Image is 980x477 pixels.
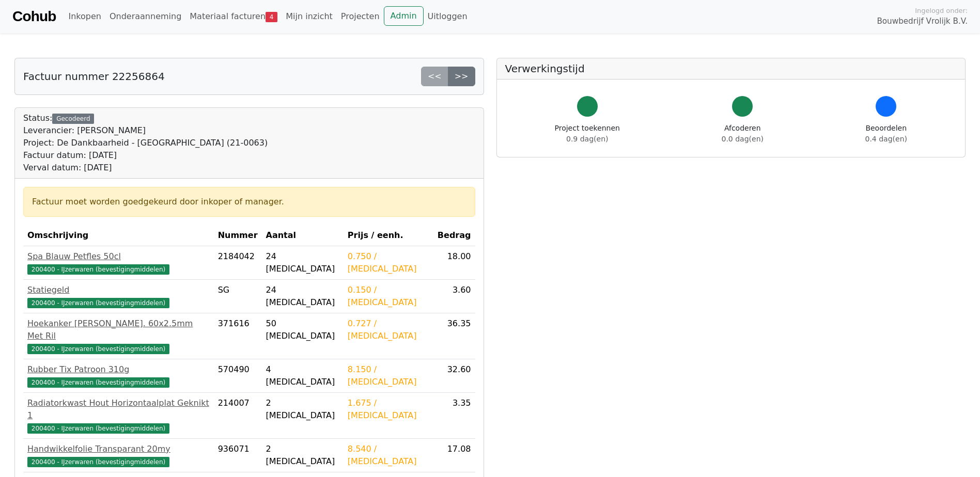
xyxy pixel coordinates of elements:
th: Prijs / eenh. [344,225,433,246]
span: 200400 - IJzerwaren (bevestigingmiddelen) [27,344,169,354]
a: Statiegeld200400 - IJzerwaren (bevestigingmiddelen) [27,284,210,309]
td: 371616 [214,313,262,359]
a: Rubber Tix Patroon 310g200400 - IJzerwaren (bevestigingmiddelen) [27,363,210,388]
div: 8.540 / [MEDICAL_DATA] [348,443,429,468]
td: 570490 [214,359,262,393]
td: 17.08 [433,439,475,472]
div: Project: De Dankbaarheid - [GEOGRAPHIC_DATA] (21-0063) [23,137,268,149]
td: 18.00 [433,246,475,280]
span: 4 [266,12,277,22]
div: 0.750 / [MEDICAL_DATA] [348,250,429,275]
div: 0.150 / [MEDICAL_DATA] [348,284,429,309]
td: 3.35 [433,393,475,439]
td: 36.35 [433,313,475,359]
th: Aantal [262,225,344,246]
span: 200400 - IJzerwaren (bevestigingmiddelen) [27,423,169,434]
a: Mijn inzicht [282,6,337,27]
div: 0.727 / [MEDICAL_DATA] [348,317,429,342]
th: Bedrag [433,225,475,246]
div: Radiatorkwast Hout Horizontaalplat Geknikt 1 [27,397,210,422]
div: Afcoderen [722,123,764,145]
h5: Verwerkingstijd [505,62,957,75]
span: 200400 - IJzerwaren (bevestigingmiddelen) [27,457,169,467]
span: 0.0 dag(en) [722,135,764,143]
td: 2184042 [214,246,262,280]
div: Handwikkelfolie Transparant 20my [27,443,210,455]
div: 50 [MEDICAL_DATA] [266,317,339,342]
span: 0.4 dag(en) [865,135,907,143]
a: Onderaanneming [105,6,185,27]
div: 2 [MEDICAL_DATA] [266,443,339,468]
div: Gecodeerd [52,114,94,124]
a: Hoekanker [PERSON_NAME]. 60x2.5mm Met Ril200400 - IJzerwaren (bevestigingmiddelen) [27,317,210,355]
th: Omschrijving [23,225,214,246]
a: Projecten [337,6,384,27]
div: 24 [MEDICAL_DATA] [266,284,339,309]
div: 24 [MEDICAL_DATA] [266,250,339,275]
td: 936071 [214,439,262,472]
a: >> [448,67,475,86]
a: Admin [384,6,424,26]
span: 200400 - IJzerwaren (bevestigingmiddelen) [27,377,169,388]
a: Materiaal facturen4 [185,6,282,27]
a: Inkopen [64,6,105,27]
th: Nummer [214,225,262,246]
a: Uitloggen [424,6,472,27]
div: 4 [MEDICAL_DATA] [266,363,339,388]
div: 2 [MEDICAL_DATA] [266,397,339,422]
div: Statiegeld [27,284,210,296]
td: 32.60 [433,359,475,393]
div: Project toekennen [555,123,620,145]
td: 3.60 [433,280,475,313]
div: Rubber Tix Patroon 310g [27,363,210,376]
div: Hoekanker [PERSON_NAME]. 60x2.5mm Met Ril [27,317,210,342]
a: Cohub [12,4,56,29]
div: Spa Blauw Petfles 50cl [27,250,210,263]
div: Beoordelen [865,123,907,145]
div: Status: [23,112,268,174]
span: 200400 - IJzerwaren (bevestigingmiddelen) [27,264,169,275]
span: 200400 - IJzerwaren (bevestigingmiddelen) [27,298,169,308]
div: 8.150 / [MEDICAL_DATA] [348,363,429,388]
div: Verval datum: [DATE] [23,162,268,174]
div: Leverancier: [PERSON_NAME] [23,124,268,137]
a: Spa Blauw Petfles 50cl200400 - IJzerwaren (bevestigingmiddelen) [27,250,210,275]
div: Factuur datum: [DATE] [23,149,268,162]
a: Radiatorkwast Hout Horizontaalplat Geknikt 1200400 - IJzerwaren (bevestigingmiddelen) [27,397,210,434]
div: 1.675 / [MEDICAL_DATA] [348,397,429,422]
span: Ingelogd onder: [915,6,968,15]
td: SG [214,280,262,313]
a: Handwikkelfolie Transparant 20my200400 - IJzerwaren (bevestigingmiddelen) [27,443,210,468]
span: 0.9 dag(en) [566,135,608,143]
div: Factuur moet worden goedgekeurd door inkoper of manager. [32,196,466,208]
h5: Factuur nummer 22256864 [23,70,165,83]
span: Bouwbedrijf Vrolijk B.V. [877,15,968,27]
td: 214007 [214,393,262,439]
